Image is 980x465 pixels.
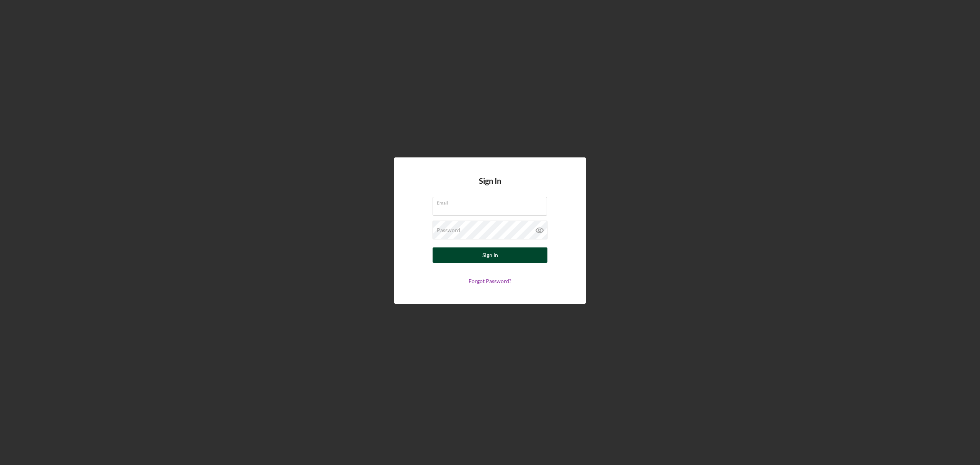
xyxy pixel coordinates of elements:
[479,177,501,197] h4: Sign In
[482,247,498,263] div: Sign In
[469,278,511,284] a: Forgot Password?
[437,197,547,206] label: Email
[437,227,460,233] label: Password
[433,247,547,263] button: Sign In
